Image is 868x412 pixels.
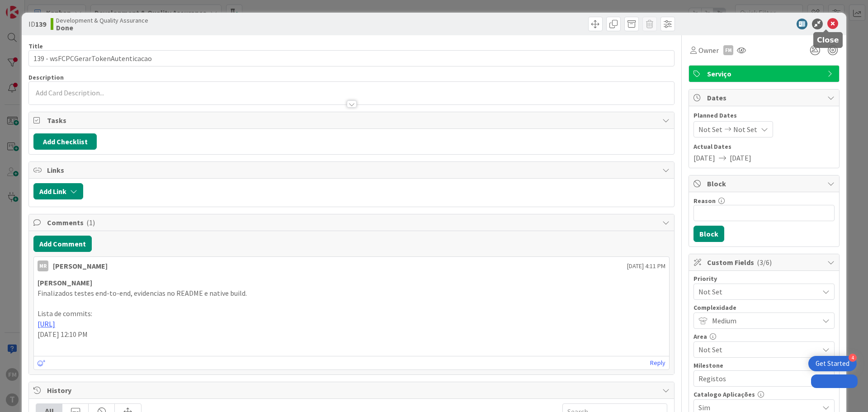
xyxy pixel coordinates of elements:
[698,372,814,385] span: Registos
[38,289,247,298] span: Finalizados testes end-to-end, evidencias no README e native build.
[816,359,849,368] div: Get Started
[698,343,814,356] span: Not Set
[86,218,95,227] span: ( 1 )
[650,357,665,369] a: Reply
[698,45,719,56] span: Owner
[693,275,835,282] div: Priority
[693,333,835,340] div: Area
[28,42,43,50] label: Title
[35,19,46,28] b: 139
[47,385,658,396] span: History
[730,152,751,163] span: [DATE]
[53,260,108,271] div: [PERSON_NAME]
[693,362,835,369] div: Milestone
[28,73,64,81] span: Description
[33,236,92,252] button: Add Comment
[693,226,724,242] button: Block
[47,217,658,228] span: Comments
[757,258,772,267] span: ( 3/6 )
[808,356,857,371] div: Open Get Started checklist, remaining modules: 4
[33,183,83,199] button: Add Link
[693,391,835,398] div: Catalogo Aplicações
[698,124,722,135] span: Not Set
[33,133,97,150] button: Add Checklist
[47,165,658,175] span: Links
[733,124,757,135] span: Not Set
[693,142,835,152] span: Actual Dates
[38,330,88,339] span: [DATE] 12:10 PM
[707,68,823,79] span: Serviço
[56,17,148,24] span: Development & Quality Assurance
[698,285,814,298] span: Not Set
[693,152,715,163] span: [DATE]
[707,92,823,103] span: Dates
[849,354,857,362] div: 4
[723,45,733,55] div: FM
[707,178,823,189] span: Block
[56,24,148,31] b: Done
[712,314,814,327] span: Medium
[38,260,48,271] div: MR
[693,197,716,205] label: Reason
[693,111,835,120] span: Planned Dates
[47,115,658,126] span: Tasks
[38,319,55,328] a: [URL]
[38,278,92,287] strong: [PERSON_NAME]
[627,261,665,271] span: [DATE] 4:11 PM
[28,19,46,29] span: ID
[707,257,823,268] span: Custom Fields
[38,309,92,318] span: Lista de commits:
[693,304,835,311] div: Complexidade
[817,36,839,44] h5: Close
[28,50,675,66] input: type card name here...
